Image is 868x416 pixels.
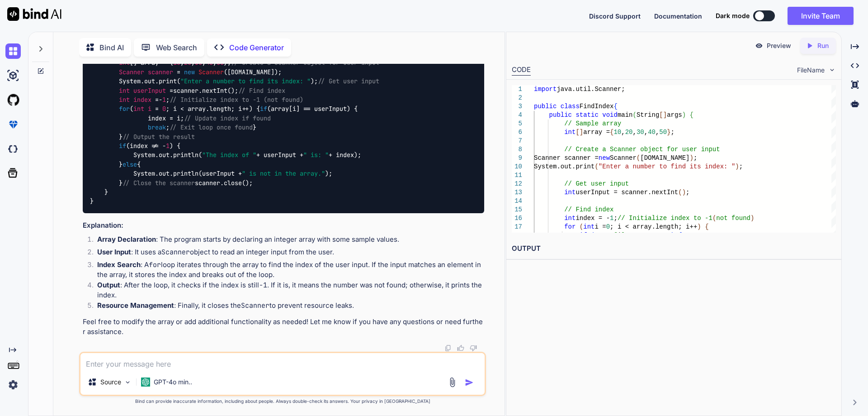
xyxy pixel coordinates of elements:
span: array = [583,129,610,136]
img: premium [5,117,21,132]
span: // Exit loop once found [170,124,253,132]
span: 20 [184,59,191,67]
img: Bind AI [7,7,61,21]
code: Scanner [161,248,190,257]
span: 1 [610,215,613,222]
img: chevron down [828,66,836,74]
span: // Initialize index to -1 [618,215,712,222]
span: = [155,96,159,104]
li: : A loop iterates through the array to find the index of the user input. If the input matches an ... [90,260,484,280]
span: ) [682,111,685,119]
span: ] [663,111,666,119]
div: 18 [512,231,522,240]
div: 7 [512,137,522,145]
div: 1 [512,85,522,94]
span: for [119,105,130,113]
span: ( [712,215,716,222]
span: i [148,105,151,113]
div: 12 [512,180,522,188]
span: java.util.Scanner; [557,86,625,93]
p: Bind can provide inaccurate information, including about people. Always double-check its answers.... [79,398,486,405]
div: 17 [512,223,522,231]
span: { [689,111,693,119]
div: 4 [512,111,522,120]
span: = [170,86,173,95]
span: 1 [166,142,170,150]
span: Scanner [610,154,637,162]
p: Web Search [156,42,197,53]
span: [ [576,129,579,136]
span: int [564,189,576,196]
strong: User Input [97,248,131,256]
span: 50 [659,129,667,136]
span: ) [670,232,674,239]
h2: OUTPUT [506,238,841,259]
span: { [610,129,613,136]
span: new [184,68,195,76]
code: for [149,260,161,269]
strong: Output [97,281,120,289]
span: import [534,86,557,93]
li: : It uses a object to read an integer input from the user. [90,247,484,260]
span: ( [591,232,594,239]
span: ; [670,129,674,136]
code: Scanner [241,301,269,310]
span: public [534,103,557,110]
span: FileName [797,66,825,75]
span: scanner [148,68,173,76]
span: [ [613,232,617,239]
img: icon [465,378,474,387]
strong: Index Search [97,260,141,269]
div: 2 [512,94,522,102]
span: 10 [613,129,621,136]
div: 13 [512,188,522,197]
span: { [705,223,708,230]
span: [DOMAIN_NAME] [640,154,689,162]
span: // Close the scanner [123,179,195,187]
span: , [621,129,625,136]
span: int [133,105,144,113]
span: { [613,103,617,110]
span: ; [613,215,617,222]
span: if [579,232,587,239]
span: ] [579,129,583,136]
span: index [133,96,151,104]
span: System.out.print [534,163,594,170]
strong: Resource Management [97,301,174,310]
span: } [667,129,670,136]
span: ; [686,189,689,196]
img: preview [755,42,763,50]
strong: Array Declaration [97,235,156,244]
img: dislike [470,344,477,352]
span: 40 [648,129,656,136]
span: 30 [637,129,644,136]
span: int [564,215,576,222]
span: // Create a Scanner object for user input [231,59,379,67]
img: copy [444,344,452,352]
li: : The program starts by declaring an integer array with some sample values. [90,234,484,247]
div: 3 [512,102,522,111]
span: Scanner scanner = [534,154,599,162]
span: = [155,105,159,113]
span: static [576,111,598,119]
img: GPT-4o mini [141,378,150,387]
span: Scanner [198,68,224,76]
button: Documentation [654,11,702,21]
span: int [583,223,594,230]
span: break [148,124,166,132]
span: ( [594,163,598,170]
span: ; [693,154,697,162]
img: Pick Models [124,378,132,386]
span: int [119,96,130,104]
span: userInput [133,86,166,95]
span: == userInput [625,232,670,239]
p: Code Generator [229,42,284,53]
span: { [678,232,682,239]
span: else [123,160,137,168]
span: // Find index [238,86,285,95]
span: 50 [217,59,224,67]
span: "Enter a number to find its index: " [598,163,735,170]
p: Bind AI [99,42,124,53]
span: " is: " [303,151,329,159]
span: // Find index [564,206,613,213]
